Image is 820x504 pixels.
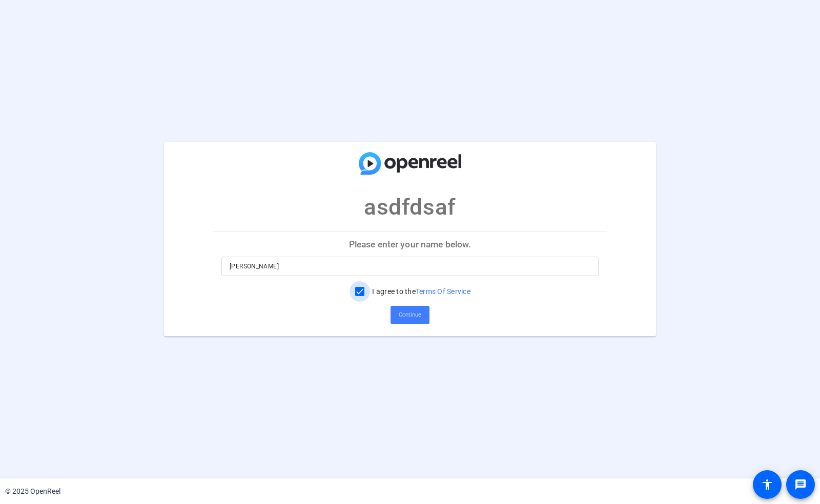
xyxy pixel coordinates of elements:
p: asdfdsaf [364,190,456,224]
mat-icon: message [794,478,807,491]
a: Terms Of Service [416,287,470,296]
span: Continue [399,307,421,323]
div: © 2025 OpenReel [5,486,60,497]
p: Please enter your name below. [213,232,607,257]
label: I agree to the [370,286,470,297]
input: Enter your name [230,260,590,272]
img: company-logo [359,152,461,175]
mat-icon: accessibility [761,478,773,491]
button: Continue [391,306,429,324]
